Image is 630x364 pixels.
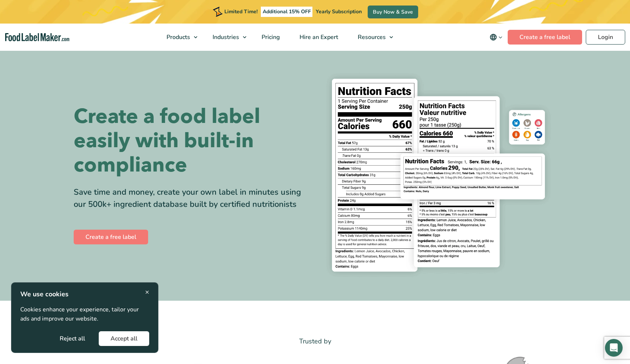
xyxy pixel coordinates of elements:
span: Industries [210,33,240,41]
p: Trusted by [74,336,556,347]
span: Hire an Expert [297,33,339,41]
a: Pricing [252,24,288,51]
a: Products [157,24,201,51]
p: Cookies enhance your experience, tailor your ads and improve our website. [20,305,149,324]
a: Create a free label [508,30,582,45]
strong: We use cookies [20,290,69,298]
button: Reject all [48,331,97,346]
a: Buy Now & Save [368,6,418,18]
h1: Create a food label easily with built-in compliance [74,105,309,177]
span: Additional 15% OFF [261,7,313,17]
span: Pricing [259,33,281,41]
button: Accept all [99,331,149,346]
a: Resources [348,24,397,51]
span: × [145,287,149,297]
div: Open Intercom Messenger [605,339,623,357]
a: Create a free label [74,230,148,244]
span: Resources [356,33,386,41]
a: Login [586,30,625,45]
span: Limited Time! [224,8,258,15]
div: Save time and money, create your own label in minutes using our 500k+ ingredient database built b... [74,186,309,211]
span: Yearly Subscription [316,8,362,15]
span: Products [164,33,191,41]
a: Hire an Expert [290,24,346,51]
a: Industries [203,24,250,51]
